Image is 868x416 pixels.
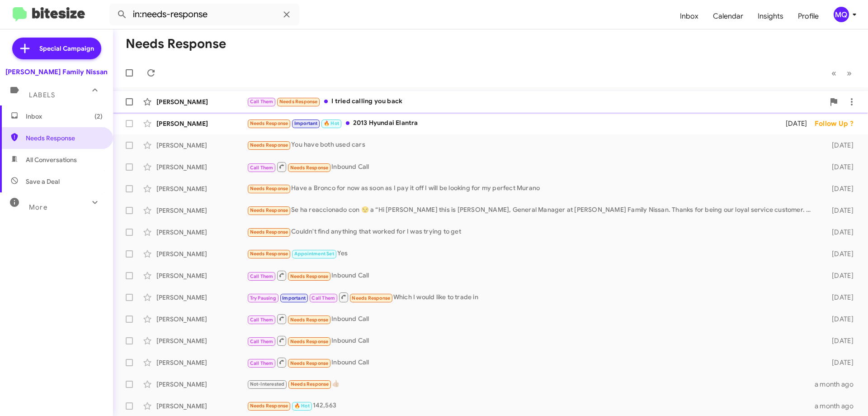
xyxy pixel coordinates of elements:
div: I tried calling you back [247,96,825,107]
span: Not-Interested [250,381,285,387]
span: Try Pausing [250,295,276,301]
div: 142,563 [247,401,815,411]
div: Inbound Call [247,313,817,325]
a: Calendar [706,3,750,29]
span: Needs Response [290,317,329,323]
div: [DATE] [817,249,861,258]
div: [PERSON_NAME] [156,336,247,345]
span: » [847,67,852,79]
div: [PERSON_NAME] Family Nissan [5,67,108,77]
span: Needs Response [291,381,329,387]
h1: Needs Response [126,37,226,51]
span: Needs Response [250,403,288,409]
span: Needs Response [290,339,329,344]
div: [PERSON_NAME] [156,184,247,193]
div: [PERSON_NAME] [156,97,247,106]
div: [DATE] [817,336,861,345]
span: Needs Response [290,165,329,171]
div: [PERSON_NAME] [156,380,247,389]
span: 🔥 Hot [294,403,310,409]
span: Call Them [250,165,274,171]
button: Next [841,64,857,82]
div: MQ [834,7,849,22]
div: You have both used cars [247,140,817,150]
span: Needs Response [250,207,288,213]
div: [DATE] [817,163,861,172]
span: 🔥 Hot [324,120,339,126]
span: Call Them [311,295,335,301]
a: Insights [750,3,791,29]
span: Call Them [250,273,274,279]
div: [PERSON_NAME] [156,206,247,215]
div: a month ago [815,402,861,411]
div: [PERSON_NAME] [156,119,247,128]
span: All Conversations [26,155,77,164]
span: Call Them [250,339,274,344]
div: [PERSON_NAME] [156,249,247,258]
div: Inbound Call [247,357,817,368]
span: Call Them [250,317,274,323]
div: [DATE] [817,358,861,367]
span: Needs Response [250,120,288,126]
div: [DATE] [817,141,861,150]
span: Call Them [250,360,274,366]
div: [DATE] [817,315,861,324]
div: Which I would like to trade in [247,292,817,303]
span: Save a Deal [26,177,60,186]
input: Search [109,4,299,25]
span: Appointment Set [294,251,334,257]
button: Previous [826,64,842,82]
div: Have a Bronco for now as soon as I pay it off I will be looking for my perfect Murano [247,183,817,194]
span: Important [282,295,306,301]
span: Special Campaign [39,44,94,53]
div: Se ha reaccionado con 😒 a “Hi [PERSON_NAME] this is [PERSON_NAME], General Manager at [PERSON_NAM... [247,205,817,215]
span: (2) [94,112,103,121]
div: Inbound Call [247,270,817,281]
span: Needs Response [26,134,103,143]
div: a month ago [815,380,861,389]
div: [DATE] [817,228,861,237]
nav: Page navigation example [826,64,857,82]
div: [DATE] [817,293,861,302]
div: [PERSON_NAME] [156,402,247,411]
div: [DATE] [817,271,861,280]
div: [PERSON_NAME] [156,358,247,367]
span: Needs Response [290,273,329,279]
div: 👍🏼 [247,379,815,389]
span: Needs Response [250,186,288,191]
div: Couldn't find anything that worked for I was trying to get [247,227,817,237]
span: Needs Response [250,251,288,257]
a: Special Campaign [12,38,101,59]
div: [PERSON_NAME] [156,315,247,324]
button: MQ [826,7,858,22]
a: Inbox [673,3,706,29]
div: [PERSON_NAME] [156,163,247,172]
span: Needs Response [352,295,390,301]
div: Follow Up ? [815,119,861,128]
span: « [831,67,836,79]
div: Yes [247,249,817,259]
span: Call Them [250,99,274,105]
span: Needs Response [250,142,288,148]
span: Needs Response [290,360,329,366]
span: Needs Response [279,99,318,105]
span: Important [294,120,318,126]
div: [PERSON_NAME] [156,228,247,237]
div: [DATE] [817,184,861,193]
div: Inbound Call [247,335,817,346]
div: [DATE] [817,206,861,215]
span: Inbox [26,112,103,121]
a: Profile [791,3,826,29]
span: Needs Response [250,229,288,235]
span: More [29,203,47,211]
div: 2013 Hyundai Elantra [247,118,774,129]
div: Inbound Call [247,161,817,172]
div: [PERSON_NAME] [156,141,247,150]
div: [PERSON_NAME] [156,271,247,280]
span: Labels [29,91,55,99]
div: [PERSON_NAME] [156,293,247,302]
